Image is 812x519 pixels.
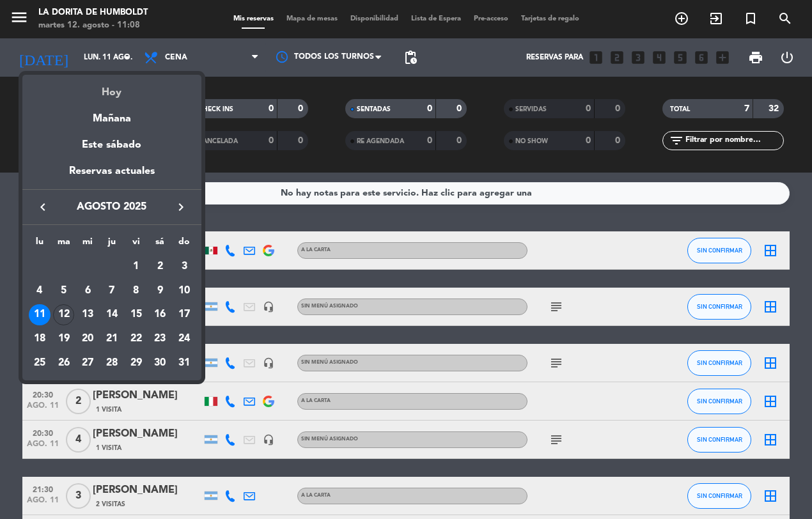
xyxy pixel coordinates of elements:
[100,327,124,351] td: 21 de agosto de 2025
[149,256,171,277] div: 2
[149,352,171,374] div: 30
[27,279,52,303] td: 4 de agosto de 2025
[27,327,52,351] td: 18 de agosto de 2025
[101,304,123,326] div: 14
[22,127,201,163] div: Este sábado
[35,199,51,215] i: keyboard_arrow_left
[172,254,196,279] td: 3 de agosto de 2025
[29,328,51,350] div: 18
[148,351,173,375] td: 30 de agosto de 2025
[124,303,148,327] td: 15 de agosto de 2025
[173,328,195,350] div: 24
[31,199,54,215] button: keyboard_arrow_left
[100,279,124,303] td: 7 de agosto de 2025
[53,280,75,302] div: 5
[52,303,76,327] td: 12 de agosto de 2025
[53,352,75,374] div: 26
[172,303,196,327] td: 17 de agosto de 2025
[101,280,123,302] div: 7
[173,304,195,326] div: 17
[125,256,147,277] div: 1
[124,327,148,351] td: 22 de agosto de 2025
[75,279,100,303] td: 6 de agosto de 2025
[29,304,51,326] div: 11
[148,327,173,351] td: 23 de agosto de 2025
[75,235,100,254] th: miércoles
[75,351,100,375] td: 27 de agosto de 2025
[173,352,195,374] div: 31
[77,352,98,374] div: 27
[100,351,124,375] td: 28 de agosto de 2025
[172,327,196,351] td: 24 de agosto de 2025
[173,256,195,277] div: 3
[172,351,196,375] td: 31 de agosto de 2025
[27,235,52,254] th: lunes
[22,163,201,189] div: Reservas actuales
[124,254,148,279] td: 1 de agosto de 2025
[148,303,173,327] td: 16 de agosto de 2025
[124,279,148,303] td: 8 de agosto de 2025
[29,352,51,374] div: 25
[172,235,196,254] th: domingo
[29,280,51,302] div: 4
[22,101,201,127] div: Mañana
[148,235,173,254] th: sábado
[75,303,100,327] td: 13 de agosto de 2025
[125,328,147,350] div: 22
[77,280,98,302] div: 6
[52,279,76,303] td: 5 de agosto de 2025
[27,303,52,327] td: 11 de agosto de 2025
[27,351,52,375] td: 25 de agosto de 2025
[124,235,148,254] th: viernes
[53,328,75,350] div: 19
[169,199,192,215] button: keyboard_arrow_right
[77,304,98,326] div: 13
[149,328,171,350] div: 23
[77,328,98,350] div: 20
[149,280,171,302] div: 9
[75,327,100,351] td: 20 de agosto de 2025
[22,75,201,101] div: Hoy
[124,351,148,375] td: 29 de agosto de 2025
[173,280,195,302] div: 10
[53,304,75,326] div: 12
[52,327,76,351] td: 19 de agosto de 2025
[173,199,189,215] i: keyboard_arrow_right
[148,279,173,303] td: 9 de agosto de 2025
[52,235,76,254] th: martes
[27,254,124,279] td: AGO.
[125,352,147,374] div: 29
[172,279,196,303] td: 10 de agosto de 2025
[52,351,76,375] td: 26 de agosto de 2025
[125,304,147,326] div: 15
[148,254,173,279] td: 2 de agosto de 2025
[125,280,147,302] div: 8
[100,303,124,327] td: 14 de agosto de 2025
[100,235,124,254] th: jueves
[54,199,169,215] span: agosto 2025
[101,328,123,350] div: 21
[101,352,123,374] div: 28
[149,304,171,326] div: 16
